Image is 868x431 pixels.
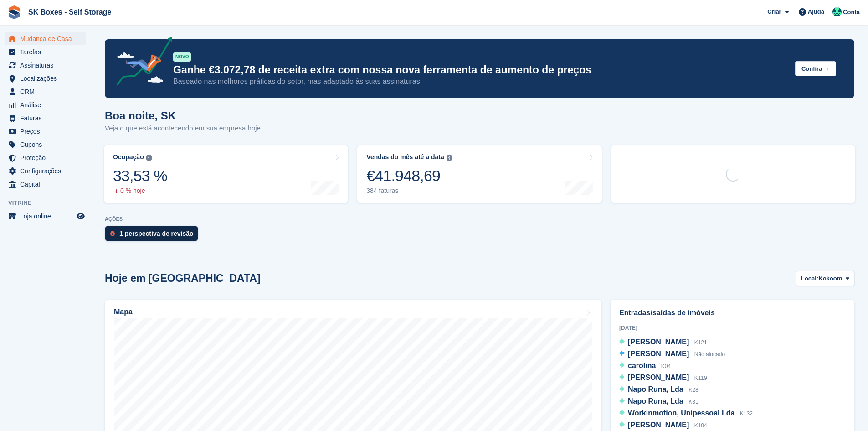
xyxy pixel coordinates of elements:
a: menu [5,85,86,98]
a: Workinmotion, Unipessoal Lda K132 [619,408,753,420]
span: Preços [20,125,75,138]
img: icon-info-grey-7440780725fd019a000dd9b08b2336e03edf1995a4989e88bcd33f0948082b44.svg [146,155,152,161]
span: Cupons [20,138,75,151]
span: Capital [20,178,75,191]
div: Ocupação [113,153,144,161]
span: carolina [628,362,656,369]
h2: Entradas/saídas de imóveis [619,307,846,318]
span: K119 [694,375,707,381]
a: menu [5,210,86,223]
span: Workinmotion, Unipessoal Lda [628,409,734,417]
span: Não alocado [694,351,725,358]
span: Configurações [20,165,75,177]
span: [PERSON_NAME] [628,374,689,381]
div: 384 faturas [366,187,452,195]
span: K132 [740,410,753,417]
img: price-adjustments-announcement-icon-8257ccfd72463d97f412b2fc003d46551f7dbcb40ab6d574587a9cd5c0d94... [109,37,173,89]
img: icon-info-grey-7440780725fd019a000dd9b08b2336e03edf1995a4989e88bcd33f0948082b44.svg [447,155,452,161]
img: prospect-51fa495bee0391a8d652442698ab0144808aea92771e9ea1ae160a38d050c398.svg [110,231,115,236]
img: SK Boxes - Comercial [832,7,842,16]
span: K04 [661,363,671,369]
button: Local: Kokoom [796,271,854,286]
span: Análise [20,99,75,111]
p: Veja o que está acontecendo em sua empresa hoje [105,123,261,134]
span: Conta [843,8,860,17]
span: Kokoom [818,274,842,283]
img: stora-icon-8386f47178a22dfd0bd8f6a31ec36ba5ce8667c1dd55bd0f319d3a0aa187defe.svg [7,5,21,19]
span: Tarefas [20,46,75,58]
h2: Mapa [114,308,133,316]
a: [PERSON_NAME] K121 [619,337,707,348]
a: menu [5,72,86,85]
p: Ganhe €3.072,78 de receita extra com nossa nova ferramenta de aumento de preços [173,63,788,77]
span: K31 [688,399,698,405]
span: Localizações [20,72,75,85]
p: Baseado nas melhores práticas do setor, mas adaptado às suas assinaturas. [173,77,788,87]
div: [DATE] [619,324,846,332]
a: menu [5,46,86,58]
span: Faturas [20,112,75,125]
span: Ajuda [808,7,824,16]
a: menu [5,151,86,164]
a: menu [5,125,86,138]
span: [PERSON_NAME] [628,338,689,346]
div: 33,53 % [113,166,167,185]
div: NOVO [173,52,191,62]
span: K28 [688,387,698,393]
span: Napo Runa, Lda [628,385,683,393]
span: K104 [694,422,707,429]
a: menu [5,138,86,151]
span: Loja online [20,210,75,223]
a: Napo Runa, Lda K31 [619,396,699,408]
a: Napo Runa, Lda K28 [619,384,699,396]
a: menu [5,165,86,177]
a: menu [5,178,86,191]
div: 0 % hoje [113,187,167,195]
a: [PERSON_NAME] K119 [619,372,707,384]
span: Vitrine [8,198,91,208]
a: menu [5,32,86,45]
div: 1 perspectiva de revisão [119,230,194,237]
a: carolina K04 [619,360,671,372]
h2: Hoje em [GEOGRAPHIC_DATA] [105,272,261,285]
span: Criar [767,7,781,16]
span: Proteção [20,151,75,164]
a: Loja de pré-visualização [75,211,86,222]
span: Napo Runa, Lda [628,397,683,405]
h1: Boa noite, SK [105,109,261,122]
a: Vendas do mês até a data €41.948,69 384 faturas [357,145,601,203]
span: Assinaturas [20,59,75,72]
a: 1 perspectiva de revisão [105,226,203,246]
p: AÇÕES [105,216,854,222]
span: Local: [801,274,818,283]
a: Ocupação 33,53 % 0 % hoje [104,145,348,203]
span: K121 [694,339,707,346]
a: SK Boxes - Self Storage [25,5,115,20]
span: Mudança de Casa [20,32,75,45]
a: [PERSON_NAME] Não alocado [619,348,725,360]
a: menu [5,99,86,111]
span: [PERSON_NAME] [628,350,689,358]
div: €41.948,69 [366,166,452,185]
div: Vendas do mês até a data [366,153,444,161]
button: Confira → [795,61,836,76]
span: [PERSON_NAME] [628,421,689,429]
a: menu [5,112,86,125]
span: CRM [20,85,75,98]
a: menu [5,59,86,72]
